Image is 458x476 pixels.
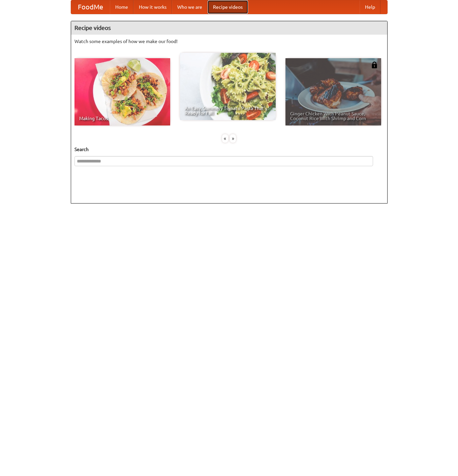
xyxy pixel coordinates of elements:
a: Making Tacos [74,58,170,125]
div: » [230,134,236,143]
a: FoodMe [71,0,110,14]
a: Recipe videos [208,0,248,14]
a: Who we are [172,0,208,14]
a: How it works [133,0,172,14]
p: Watch some examples of how we make our food! [74,38,384,45]
h4: Recipe videos [71,21,387,35]
img: 483408.png [371,62,378,68]
a: An Easy, Summery Tomato Pasta That's Ready for Fall [180,53,276,120]
span: Making Tacos [79,116,165,121]
a: Home [110,0,133,14]
a: Help [360,0,380,14]
div: « [222,134,228,143]
h5: Search [74,146,384,153]
span: An Easy, Summery Tomato Pasta That's Ready for Fall [185,106,271,115]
